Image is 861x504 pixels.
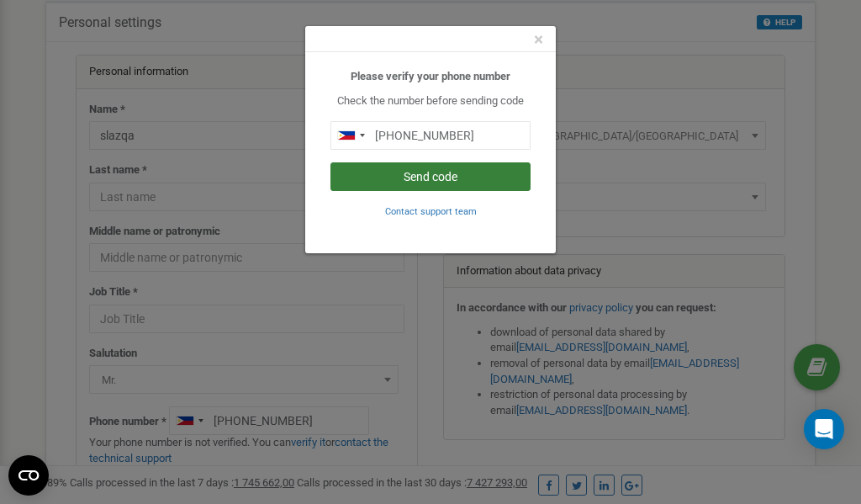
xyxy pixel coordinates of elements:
button: Open CMP widget [8,455,49,496]
button: Close [534,31,543,49]
p: Check the number before sending code [330,93,531,109]
div: Telephone country code [331,122,370,149]
span: × [534,29,543,50]
small: Contact support team [385,206,477,217]
input: 0905 123 4567 [330,121,531,150]
div: Open Intercom Messenger [804,409,844,449]
button: Send code [330,162,531,191]
a: Contact support team [385,204,477,217]
b: Please verify your phone number [351,70,510,82]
